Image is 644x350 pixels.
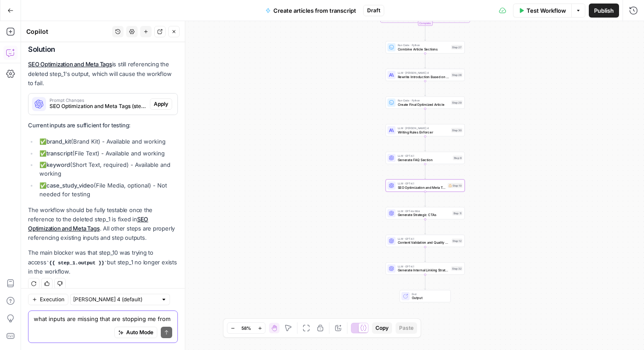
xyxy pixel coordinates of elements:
[37,137,178,146] li: ✅ (Brand Kit) - Available and working
[398,268,449,273] span: Generate Internal Linking Strategy
[398,264,449,268] span: LLM · GPT-4.1
[398,213,450,218] span: Generate Strategic CTAs
[452,211,462,215] div: Step 11
[386,152,465,164] div: LLM · GPT-4.1Generate FAQ SectionStep 9
[367,7,380,14] span: Draft
[28,294,68,305] button: Execution
[398,102,449,107] span: Create Final Optimized Article
[50,98,146,102] span: Prompt Changes
[386,41,465,54] div: Run Code · PythonCombine Article SectionsStep 27
[398,43,449,47] span: Run Code · Python
[425,274,426,289] g: Edge from step_32 to end
[453,155,462,160] div: Step 9
[386,262,465,274] div: LLM · GPT-4.1Generate Internal Linking StrategyStep 32
[398,240,450,245] span: Content Validation and Quality Check
[28,45,178,54] h2: Solution
[46,138,71,145] strong: brand_kit
[398,181,446,185] span: LLM · GPT-4.1
[448,183,463,188] div: Step 10
[412,292,446,296] span: End
[398,154,451,158] span: LLM · GPT-4.1
[273,6,356,15] span: Create articles from transcript
[46,260,107,266] code: {{ step_1.output }}
[425,81,426,96] g: Edge from step_28 to step_29
[451,72,463,77] div: Step 28
[73,295,157,304] input: Claude Sonnet 4 (default)
[46,161,70,168] strong: keyword
[37,149,178,158] li: ✅ (File Text) - Available and working
[386,20,465,26] div: Complete
[399,324,414,332] span: Paste
[114,327,157,338] button: Auto Mode
[425,109,426,124] g: Edge from step_29 to step_30
[260,4,361,18] button: Create articles from transcript
[46,150,72,157] strong: transcript
[425,247,426,262] g: Edge from step_12 to step_32
[386,235,465,247] div: LLM · GPT-4.1Content Validation and Quality CheckStep 12
[398,98,449,102] span: Run Code · Python
[412,296,446,301] span: Output
[50,102,146,110] span: SEO Optimization and Meta Tags (step_10)
[425,137,426,152] g: Edge from step_30 to step_9
[398,157,451,162] span: Generate FAQ Section
[386,124,465,137] div: LLM · [PERSON_NAME] 4Writing Rules EnforcerStep 30
[126,328,153,336] span: Auto Mode
[26,27,110,36] div: Copilot
[451,45,463,49] div: Step 27
[527,6,566,15] span: Test Workflow
[28,60,178,87] p: is still referencing the deleted step_1's output, which will cause the workflow to fail.
[425,191,426,206] g: Edge from step_10 to step_11
[386,180,465,192] div: LLM · GPT-4.1SEO Optimization and Meta TagsStep 10
[46,182,94,189] strong: case_study_video
[241,325,251,332] span: 58%
[28,61,112,68] a: SEO Optimization and Meta Tags
[150,98,172,110] button: Apply
[398,47,449,52] span: Combine Article Sections
[398,126,449,130] span: LLM · [PERSON_NAME] 4
[386,290,465,302] div: EndOutput
[451,128,463,132] div: Step 30
[398,130,449,135] span: Writing Rules Enforcer
[425,54,426,69] g: Edge from step_27 to step_28
[451,266,463,271] div: Step 32
[28,122,131,129] strong: Current inputs are sufficient for testing:
[513,4,571,18] button: Test Workflow
[425,219,426,234] g: Edge from step_11 to step_12
[398,237,450,241] span: LLM · GPT-4.1
[418,20,432,26] div: Complete
[28,248,178,276] p: The main blocker was that step_10 was trying to access but step_1 no longer exists in the workflow.
[451,100,463,105] div: Step 29
[425,164,426,179] g: Edge from step_9 to step_10
[37,160,178,178] li: ✅ (Short Text, required) - Available and working
[398,71,449,75] span: LLM · [PERSON_NAME] 4
[398,185,446,190] span: SEO Optimization and Meta Tags
[386,69,465,81] div: LLM · [PERSON_NAME] 4Rewrite Introduction Based on Complete ArticleStep 28
[425,26,426,41] g: Edge from step_25-iteration-end to step_27
[37,181,178,198] li: ✅ (File Media, optional) - Not needed for testing
[398,209,450,213] span: LLM · GPT-4o Mini
[452,238,462,243] div: Step 12
[396,322,417,334] button: Paste
[28,206,178,243] p: The workflow should be fully testable once the reference to the deleted step_1 is fixed in . All ...
[375,324,389,332] span: Copy
[154,100,168,108] span: Apply
[386,207,465,219] div: LLM · GPT-4o MiniGenerate Strategic CTAsStep 11
[398,74,449,79] span: Rewrite Introduction Based on Complete Article
[372,322,392,334] button: Copy
[40,296,64,303] span: Execution
[386,97,465,109] div: Run Code · PythonCreate Final Optimized ArticleStep 29
[594,6,614,15] span: Publish
[589,4,619,18] button: Publish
